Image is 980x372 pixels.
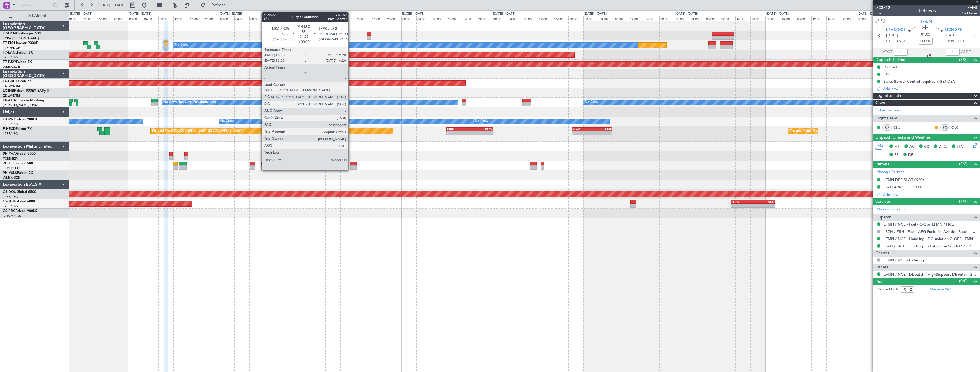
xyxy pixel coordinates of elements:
div: Underway [917,8,936,14]
div: Planned Maint [GEOGRAPHIC_DATA] ([GEOGRAPHIC_DATA]) [790,127,881,135]
span: 09:30 [897,38,906,44]
a: LFMN / NCE - Catering [884,258,924,263]
div: 16:00 [98,16,113,21]
span: LSZH ZRH [945,27,963,33]
div: 16:00 [371,16,386,21]
a: WMSA/SZB [3,65,20,69]
a: T7-EMIHawker 900XP [3,41,38,45]
a: Schedule Crew [876,108,902,113]
div: - [572,131,592,135]
label: Planned PAX [876,287,898,292]
div: FO [940,124,950,131]
span: Refresh [206,3,231,7]
span: T7-EAGL [3,51,17,54]
span: Dispatch [875,214,891,221]
a: LSZH / ZRH - Handling - Jet Aviation South LSZH / ZRH [884,244,977,248]
span: Leg Information [875,93,905,99]
a: LX-AOACitation Mustang [3,99,44,102]
div: 20:00 [659,16,674,21]
div: 12:00 [720,16,735,21]
button: Refresh [198,1,232,10]
a: F-HECDFalcon 7X [3,127,32,131]
span: T7-DYN [3,32,16,35]
div: [DATE] - [DATE] [129,12,151,16]
div: No Crew [220,117,234,126]
a: CS-RRCFalcon 900LX [3,209,37,213]
span: T7-EMI [920,18,933,24]
div: 16:00 [189,16,204,21]
div: 00:00 [310,16,325,21]
div: 20:00 [750,16,765,21]
div: 04:00 [325,16,340,21]
span: 9H-VSLK [3,171,17,175]
div: CB [884,72,889,77]
span: [DATE] [886,33,898,38]
a: LFMD/CEQ [3,166,20,170]
div: Add new [883,86,977,91]
span: CR [924,144,929,150]
div: 08:00 [158,16,173,21]
span: (0/0) [959,278,968,284]
span: T7EMI [961,5,977,11]
span: P2/3 [876,11,890,16]
a: 9H-VSLKFalcon 7X [3,171,33,175]
div: LSZH ARR SLOT 1030z [884,185,923,189]
a: CS-DOUGlobal 6500 [3,190,36,194]
div: 12:00 [811,16,826,21]
div: 16:00 [826,16,841,21]
div: 20:00 [295,16,310,21]
div: 08:00 [67,16,82,21]
div: 04:00 [690,16,705,21]
a: LFPB/LBG [3,204,18,209]
a: LSZH / ZRH - Fuel - AEG Fuels-Jet Aviation South-LSZH/ZRH [884,229,977,234]
div: 08:00 [796,16,811,21]
span: T7-EMI [3,41,14,45]
div: 16:00 [280,16,295,21]
a: LFPB/LBG [3,132,18,136]
a: LFPB/LBG [3,195,18,199]
div: 12:00 [447,16,462,21]
span: CS-DOU [3,190,17,194]
span: FFC [957,144,963,150]
div: 20:00 [477,16,492,21]
div: LEZG [732,200,753,204]
div: KNUQ [753,200,775,204]
div: 16:00 [644,16,659,21]
a: LFMN / NCE - Dispatch - FlightSupport Dispatch [GEOGRAPHIC_DATA] [884,272,977,277]
div: 00:00 [583,16,598,21]
a: T7-EAGLFalcon 8X [3,51,33,54]
a: EVRA/[PERSON_NAME] [3,36,39,40]
div: KLAX [470,128,493,131]
div: Prebrief [884,65,897,69]
span: F-GPNJ [3,118,15,121]
div: - [470,131,493,135]
div: 12:00 [83,16,98,21]
span: CS-RRC [3,209,15,213]
div: 16:00 [462,16,477,21]
span: 538712 [876,5,890,11]
span: 9H-LPZ [3,162,14,165]
span: Charter [875,250,889,257]
span: 9H-YAA [3,152,16,156]
span: LFMN NCE [886,27,906,33]
span: Permits [875,161,889,168]
a: LFMN / NCE - Handling - DC Aviation-G-OPS LFMN [884,236,973,241]
div: - [732,204,753,207]
a: EDLW/DTM [3,84,20,88]
div: No Crew [175,41,188,49]
span: FP [894,152,899,158]
a: 9H-LPZLegacy 500 [3,162,33,165]
span: Dispatch Checks and Weather [875,134,930,141]
div: KLAX [572,128,592,131]
div: 04:00 [416,16,431,21]
div: 00:00 [765,16,781,21]
div: [DATE] - [DATE] [766,12,789,16]
div: [DATE] - [DATE] [220,12,242,16]
div: [DATE] - [DATE] [858,12,880,16]
input: Trip Number [18,1,51,10]
div: - [447,131,470,135]
a: DNMM/LOS [3,214,21,218]
span: DP [908,152,913,158]
div: 04:00 [599,16,614,21]
div: 00:00 [857,16,872,21]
